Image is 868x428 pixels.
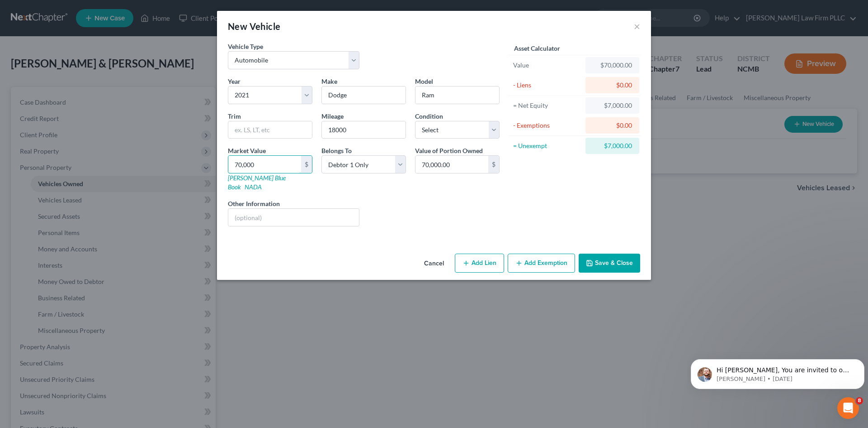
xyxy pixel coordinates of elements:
[228,156,301,173] input: 0.00
[228,174,286,191] a: [PERSON_NAME] Blue Book
[488,156,499,173] div: $
[301,156,312,173] div: $
[593,141,632,150] div: $7,000.00
[593,101,632,110] div: $7,000.00
[687,340,868,404] iframe: Intercom notifications message
[593,121,632,130] div: $0.00
[228,111,241,121] label: Trim
[228,77,241,86] label: Year
[417,255,451,273] button: Cancel
[321,111,344,121] label: Mileage
[856,397,863,404] span: 8
[415,146,483,155] label: Value of Portion Owned
[228,121,312,139] input: ex. LS, LT, etc
[245,183,262,191] a: NADA
[513,121,581,130] div: - Exemptions
[634,21,640,32] button: ×
[228,146,266,155] label: Market Value
[321,77,337,85] span: Make
[228,199,280,208] label: Other Information
[228,20,280,33] div: New Vehicle
[508,254,575,273] button: Add Exemption
[513,101,581,110] div: = Net Equity
[513,81,581,90] div: - Liens
[837,397,859,419] iframe: Intercom live chat
[228,209,359,226] input: (optional)
[579,254,640,273] button: Save & Close
[513,141,581,150] div: = Unexempt
[415,111,443,121] label: Condition
[593,61,632,70] div: $70,000.00
[415,87,499,104] input: ex. Altima
[228,42,263,51] label: Vehicle Type
[321,147,352,154] span: Belongs To
[514,43,560,53] label: Asset Calculator
[415,156,488,173] input: 0.00
[415,77,433,86] label: Model
[322,87,406,104] input: ex. Nissan
[455,254,504,273] button: Add Lien
[513,61,581,70] div: Value
[322,121,406,139] input: --
[593,81,632,90] div: $0.00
